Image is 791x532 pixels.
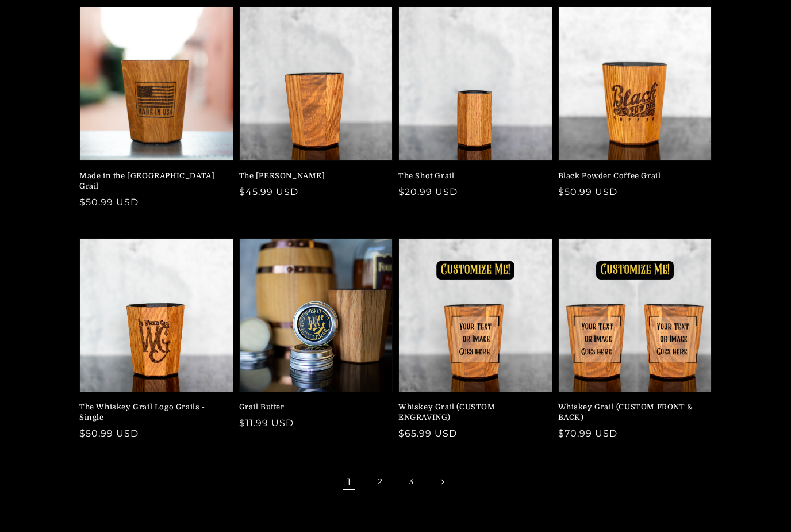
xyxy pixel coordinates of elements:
a: Grail Butter [239,402,386,412]
a: Black Powder Coffee Grail [558,171,705,181]
a: Made in the [GEOGRAPHIC_DATA] Grail [79,171,226,192]
a: Page 3 [398,469,424,495]
a: Whiskey Grail (CUSTOM ENGRAVING) [398,402,546,423]
nav: Pagination [79,469,712,495]
a: The [PERSON_NAME] [239,171,386,181]
a: Page 2 [367,469,393,495]
a: The Whiskey Grail Logo Grails - Single [79,402,226,423]
a: Next page [429,469,455,495]
span: Page 1 [336,469,362,495]
a: The Shot Grail [398,171,546,181]
a: Whiskey Grail (CUSTOM FRONT & BACK) [558,402,705,423]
